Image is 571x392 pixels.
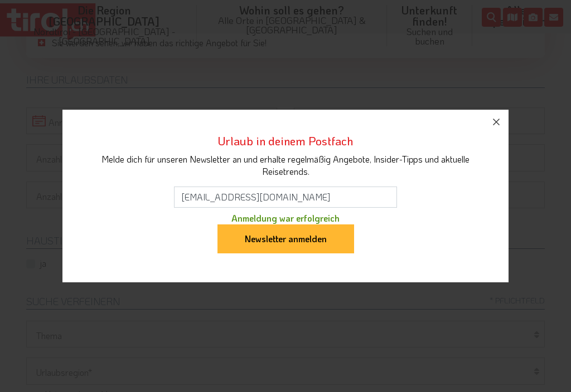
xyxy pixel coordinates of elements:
[174,187,397,208] input: Trage deine E-Mail Adresse ein
[87,134,484,147] h3: Urlaub in deinem Postfach
[87,212,484,224] div: Anmeldung war erfolgreich
[217,224,354,253] input: Newsletter anmelden
[87,153,484,178] div: Melde dich für unseren Newsletter an und erhalte regelmäßig Angebote, Insider-Tipps und aktuelle ...
[484,110,509,134] button: Close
